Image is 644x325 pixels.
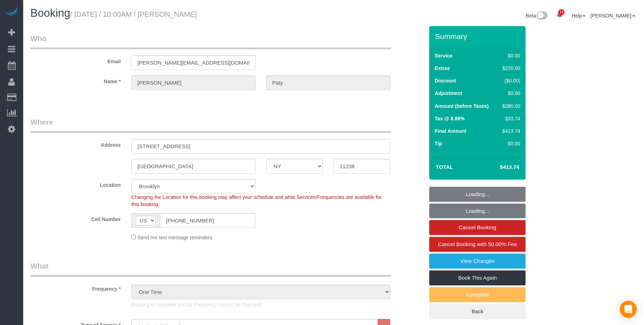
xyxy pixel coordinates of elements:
label: Tip [435,140,442,147]
div: Open Intercom Messenger [620,301,637,318]
legend: What [30,261,391,277]
label: Frequency * [25,283,126,292]
div: $0.00 [500,140,520,147]
div: $33.74 [500,115,520,122]
label: Address [25,139,126,149]
label: Extras [435,65,450,72]
label: Name * [25,75,126,85]
label: Final Amount [435,127,466,135]
label: Email [25,55,126,65]
a: Help [572,13,585,19]
span: Changing the Location for this booking may affect your schedule and what Services/Frequencies are... [131,194,381,207]
a: Cancel Booking [429,220,526,235]
p: Booking is complete and its Frequency cannot be changed [131,301,390,308]
input: Cell Number [160,213,255,228]
label: Location [25,179,126,189]
label: Adjustment [435,90,462,97]
span: Send me text message reminders [137,235,212,240]
span: Cancel Booking with 50.00% Fee [438,241,517,247]
legend: Where [30,117,391,133]
a: [PERSON_NAME] [590,13,635,19]
h3: Summary [435,32,522,40]
label: Cell Number [25,213,126,223]
div: ($0.00) [500,77,520,84]
label: Service [435,52,452,59]
label: Tax @ 8.88% [435,115,465,122]
h4: $413.74 [478,164,519,170]
a: Beta [526,13,548,19]
span: 11 [558,9,564,15]
a: Cancel Booking with 50.00% Fee [429,237,526,252]
span: Booking [30,7,70,19]
input: Email [131,55,255,70]
div: $0.00 [500,90,520,97]
small: / [DATE] / 10:00AM / [PERSON_NAME] [70,10,197,18]
div: $220.00 [500,65,520,72]
a: Back [429,304,526,319]
img: New interface [536,11,548,21]
img: Automaid Logo [4,7,19,17]
div: $380.00 [500,102,520,110]
a: View Changes [429,254,526,269]
input: Last Name [266,75,390,90]
input: Zip Code [334,159,390,174]
a: 11 [553,7,567,23]
div: $0.00 [500,52,520,59]
strong: Total [436,164,453,170]
a: Book This Again [429,270,526,285]
div: $413.74 [500,127,520,135]
input: City [131,159,255,174]
label: Amount (before Taxes) [435,102,488,110]
label: Discount [435,77,456,84]
legend: Who [30,33,391,49]
input: First Name [131,75,255,90]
